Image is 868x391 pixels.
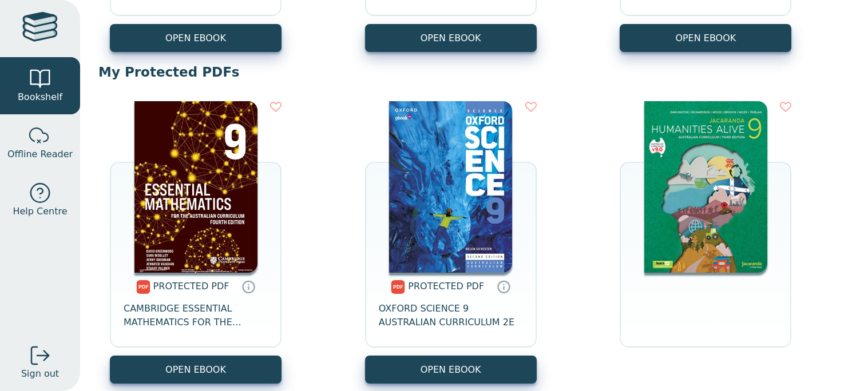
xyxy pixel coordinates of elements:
[134,101,257,273] img: 9c4dd4a8-645f-4a19-9e77-d06ead58bdc0.jpg
[110,24,282,52] button: OPEN EBOOK
[365,24,537,52] button: OPEN EBOOK
[7,147,73,161] span: Offline Reader
[98,63,850,81] p: My Protected PDFs
[365,356,537,384] a: OPEN EBOOK
[391,280,405,294] img: pdf.svg
[241,280,255,293] a: Protected PDFs cannot be printed, copied or shared. They can be accessed online through Education...
[408,281,484,292] span: PROTECTED PDF
[124,302,268,329] span: CAMBRIDGE ESSENTIAL MATHEMATICS FOR THE AUSTRALIAN CURRICULUM YEAR 9 TEXTBOOK + EBOOK 4E
[153,281,229,292] span: PROTECTED PDF
[644,101,767,273] img: 807b0259-659b-4762-9a96-46af6ae538e1.png
[21,367,59,381] span: Sign out
[136,280,150,294] img: pdf.svg
[497,280,510,293] a: Protected PDFs cannot be printed, copied or shared. They can be accessed online through Education...
[110,356,282,384] a: OPEN EBOOK
[379,302,523,329] span: OXFORD SCIENCE 9 AUSTRALIAN CURRICULUM 2E
[18,90,62,104] span: Bookshelf
[13,205,67,218] span: Help Centre
[389,101,512,273] img: a91849da-b7f6-4993-ac4d-faf16533190f.jpg
[620,24,791,52] button: OPEN EBOOK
